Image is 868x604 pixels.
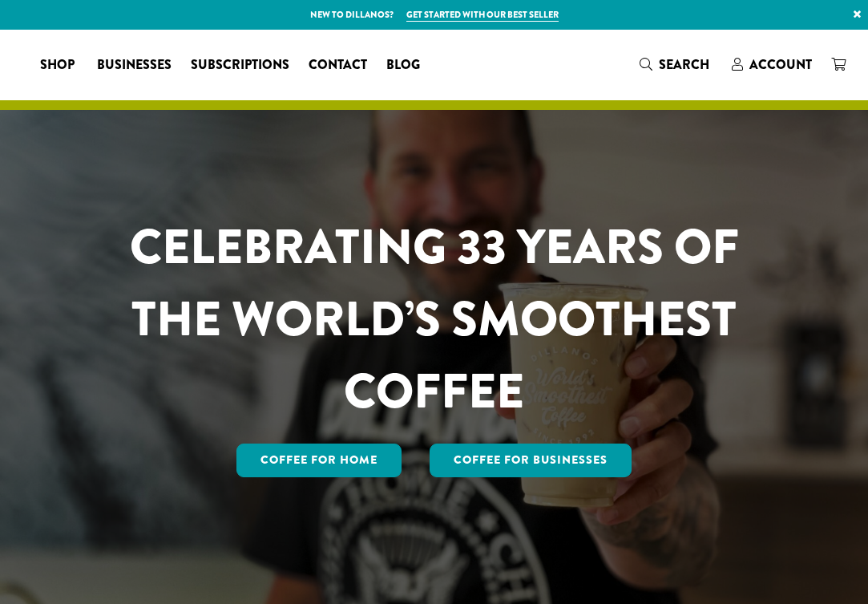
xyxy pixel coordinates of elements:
span: Contact [309,55,367,75]
h1: CELEBRATING 33 YEARS OF THE WORLD’S SMOOTHEST COFFEE [118,211,751,428]
a: Get started with our best seller [406,8,559,22]
span: Shop [40,55,75,75]
span: Businesses [97,55,172,75]
span: Blog [386,55,420,75]
span: Account [749,55,812,74]
span: Subscriptions [191,55,289,75]
a: Coffee for Home [236,444,402,477]
span: Search [659,55,709,74]
a: Search [630,51,722,78]
a: Coffee For Businesses [430,444,632,477]
a: Shop [30,52,87,78]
